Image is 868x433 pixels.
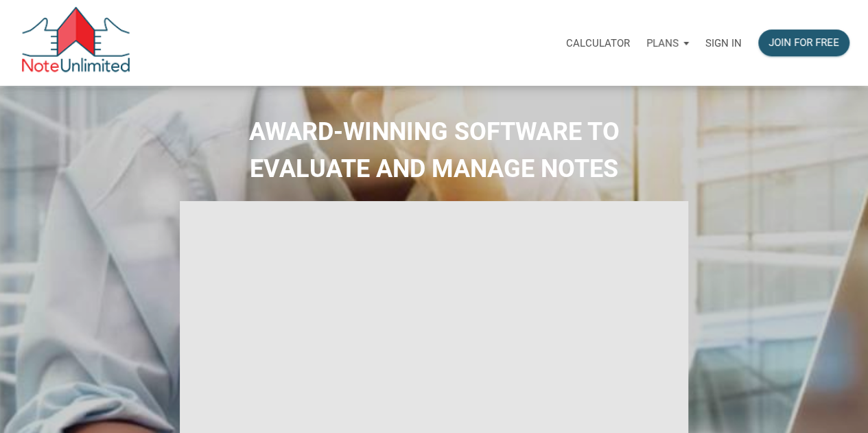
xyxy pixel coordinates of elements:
a: Calculator [558,21,638,65]
button: Plans [638,23,697,64]
p: Plans [646,37,679,49]
h2: AWARD-WINNING SOFTWARE TO EVALUATE AND MANAGE NOTES [10,113,858,187]
p: Sign in [705,37,742,49]
a: Plans [638,21,697,65]
div: Join for free [769,35,839,51]
button: Join for free [758,30,849,56]
a: Join for free [750,21,858,65]
a: Sign in [697,21,750,65]
p: Calculator [566,37,630,49]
